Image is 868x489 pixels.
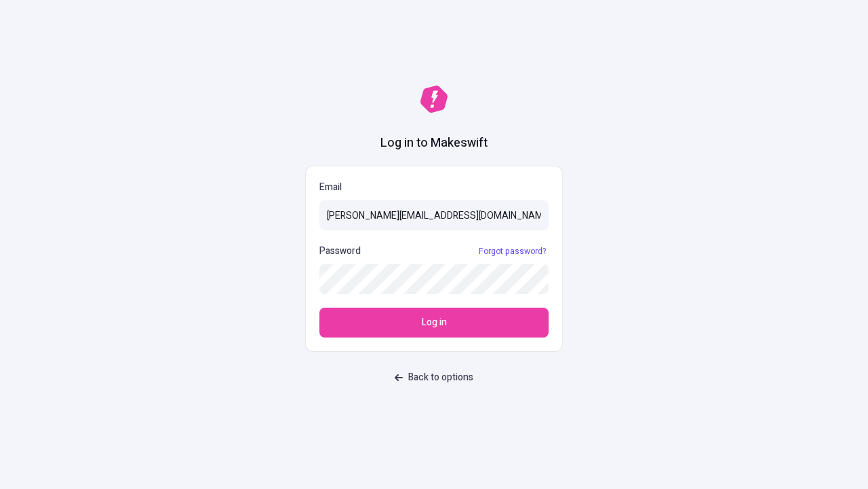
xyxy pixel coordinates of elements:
[319,200,549,230] input: Email
[422,315,447,330] span: Log in
[476,246,549,257] a: Forgot password?
[319,180,549,195] p: Email
[380,134,488,152] h1: Log in to Makeswift
[408,370,473,385] span: Back to options
[319,244,361,259] p: Password
[319,308,549,338] button: Log in
[387,365,481,390] button: Back to options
